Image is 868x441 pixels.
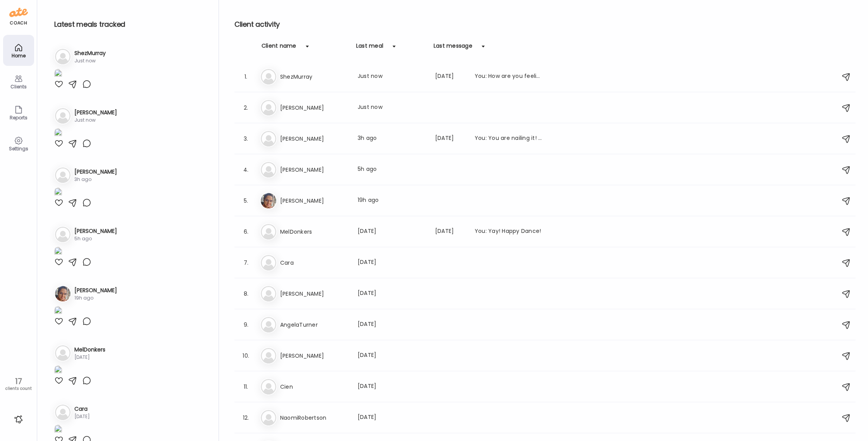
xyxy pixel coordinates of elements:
[54,306,62,317] img: images%2FjlU3M0ZnT9cRJWxtX56G5H6akn33%2FGNG7Ushy9YIOZAawkEI0%2FvGvsuWOTt0fxxuKzb0qp_1080
[54,188,62,198] img: images%2FrkU6stnKBxXLWITGCGhyL8VIIf22%2FSAtfGuKxunY62p3fAIKD%2FcMXtvQjRgik9kw6swgMU_1080
[280,165,348,174] h3: [PERSON_NAME]
[241,72,251,81] div: 1.
[358,258,426,267] div: [DATE]
[54,19,206,30] h2: Latest meals tracked
[54,365,62,376] img: images%2FegSM1GXXb5eckUAJAthZVT11ROI2%2FaK7qu8QvjUeh1ufAJH2O%2F1Kju7ArIhmHSYpj75ZIA_1080
[261,410,276,425] img: bg-avatar-default.svg
[54,247,62,257] img: images%2FrbIjWj5CIDfnd7uTxhe08mjtrCF3%2FoGGBQ6RlnQKxlIB8uuzi%2FnWioD0TABRqrMMNVbCgt_1080
[358,134,426,143] div: 3h ago
[435,227,465,236] div: [DATE]
[280,320,348,329] h3: AngelaTurner
[475,227,543,236] div: You: Yay! Happy Dance!
[435,134,465,143] div: [DATE]
[280,134,348,143] h3: [PERSON_NAME]
[55,227,71,242] img: bg-avatar-default.svg
[74,346,105,354] h3: MelDonkers
[241,289,251,298] div: 8.
[3,386,34,391] div: clients count
[74,176,117,183] div: 3h ago
[10,20,27,26] div: coach
[55,108,71,124] img: bg-avatar-default.svg
[74,57,106,64] div: Just now
[3,377,34,386] div: 17
[74,49,106,57] h3: ShezMurray
[358,196,426,205] div: 19h ago
[74,295,117,301] div: 19h ago
[358,351,426,360] div: [DATE]
[241,382,251,391] div: 11.
[280,258,348,267] h3: Cara
[280,289,348,298] h3: [PERSON_NAME]
[55,286,71,301] img: avatars%2FjlU3M0ZnT9cRJWxtX56G5H6akn33
[475,72,543,81] div: You: How are you feeling [DATE] lovely?.
[358,227,426,236] div: [DATE]
[74,109,117,117] h3: [PERSON_NAME]
[358,165,426,174] div: 5h ago
[261,317,276,332] img: bg-avatar-default.svg
[261,69,276,84] img: bg-avatar-default.svg
[241,227,251,236] div: 6.
[261,193,276,208] img: avatars%2FjlU3M0ZnT9cRJWxtX56G5H6akn33
[5,146,33,151] div: Settings
[261,255,276,270] img: bg-avatar-default.svg
[74,286,117,295] h3: [PERSON_NAME]
[9,6,28,19] img: ate
[74,117,117,124] div: Just now
[358,382,426,391] div: [DATE]
[280,227,348,236] h3: MelDonkers
[54,69,62,79] img: images%2FbE09qLVNjYgxEsWHQ58Nc5QJak13%2FAaABf1Evw75UHJWUHYsm%2FaGWuqd7StHtN4Vv2fqz5_1080
[74,405,90,413] h3: Cara
[241,196,251,205] div: 5.
[74,354,105,361] div: [DATE]
[74,235,117,242] div: 5h ago
[241,351,251,360] div: 10.
[5,115,33,120] div: Reports
[358,320,426,329] div: [DATE]
[55,49,71,64] img: bg-avatar-default.svg
[280,196,348,205] h3: [PERSON_NAME]
[241,165,251,174] div: 4.
[280,413,348,422] h3: NaomiRobertson
[435,72,465,81] div: [DATE]
[262,42,296,54] div: Client name
[54,128,62,139] img: images%2FPmyhH7iHCGZXZdVOsbhHbom68jU2%2Fhk7OLdfnXSuL3Mvnqb31%2Fl7cRVNcNj62BdvsGcWg9_1080
[241,134,251,143] div: 3.
[358,413,426,422] div: [DATE]
[261,286,276,301] img: bg-avatar-default.svg
[280,351,348,360] h3: [PERSON_NAME]
[74,227,117,235] h3: [PERSON_NAME]
[261,162,276,177] img: bg-avatar-default.svg
[261,348,276,363] img: bg-avatar-default.svg
[261,379,276,394] img: bg-avatar-default.svg
[54,425,62,435] img: images%2F6VPprYWqoOTkcuOjNN813jC70pd2%2FovatMuKnxqmXmqCbYW0j%2FxuMFAQkHfjHaMMCzfVeZ_1080
[261,131,276,146] img: bg-avatar-default.svg
[55,345,71,361] img: bg-avatar-default.svg
[74,413,90,420] div: [DATE]
[475,134,543,143] div: You: You are nailing it! Well done!
[280,382,348,391] h3: Cien
[434,42,472,54] div: Last message
[5,53,33,58] div: Home
[356,42,383,54] div: Last meal
[280,72,348,81] h3: ShezMurray
[261,100,276,115] img: bg-avatar-default.svg
[55,405,71,420] img: bg-avatar-default.svg
[5,84,33,89] div: Clients
[55,167,71,183] img: bg-avatar-default.svg
[241,320,251,329] div: 9.
[358,72,426,81] div: Just now
[358,289,426,298] div: [DATE]
[241,258,251,267] div: 7.
[74,168,117,176] h3: [PERSON_NAME]
[234,19,856,30] h2: Client activity
[241,103,251,112] div: 2.
[358,103,426,112] div: Just now
[261,224,276,239] img: bg-avatar-default.svg
[241,413,251,422] div: 12.
[280,103,348,112] h3: [PERSON_NAME]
